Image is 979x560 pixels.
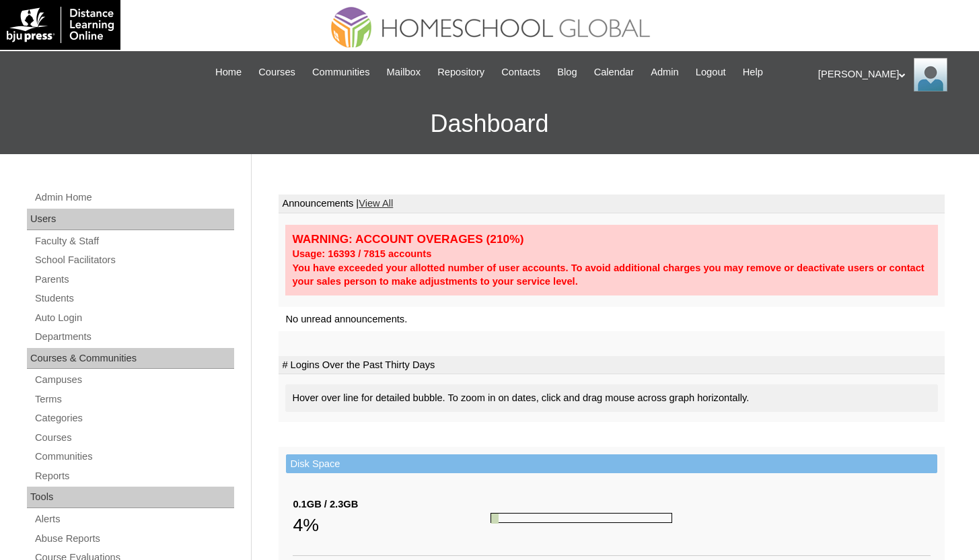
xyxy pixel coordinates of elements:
div: WARNING: ACCOUNT OVERAGES (210%) [292,232,931,247]
span: Mailbox [387,65,421,80]
a: Abuse Reports [34,530,234,547]
h3: Dashboard [7,94,972,154]
img: logo-white.png [7,7,114,43]
div: [PERSON_NAME] [818,58,966,92]
a: Categories [34,410,234,427]
strong: Usage: 16393 / 7815 accounts [292,248,431,259]
a: Terms [34,391,234,408]
a: View All [359,198,393,209]
a: Logout [689,65,733,80]
a: Calendar [587,65,641,80]
a: Parents [34,271,234,288]
span: Calendar [594,65,634,80]
span: Home [215,65,242,80]
a: Contacts [495,65,547,80]
span: Logout [696,65,726,80]
a: Courses [252,65,302,80]
span: Communities [312,65,370,80]
span: Repository [437,65,484,80]
div: Hover over line for detailed bubble. To zoom in on dates, click and drag mouse across graph horiz... [285,384,938,412]
span: Courses [258,65,295,80]
a: Repository [431,65,491,80]
a: Blog [550,65,583,80]
a: Campuses [34,372,234,388]
a: Admin [644,65,686,80]
a: School Facilitators [34,252,234,269]
td: Disk Space [286,454,937,474]
div: Users [27,209,234,230]
img: Anna Beltran [914,58,947,92]
td: Announcements | [279,195,945,213]
a: Mailbox [380,65,428,80]
div: 4% [293,512,491,538]
td: No unread announcements. [279,307,945,332]
a: Departments [34,328,234,345]
a: Help [736,65,770,80]
div: Courses & Communities [27,348,234,370]
a: Students [34,290,234,307]
a: Home [209,65,248,80]
div: You have exceeded your allotted number of user accounts. To avoid additional charges you may remo... [292,261,931,289]
a: Reports [34,468,234,485]
span: Admin [651,65,679,80]
a: Admin Home [34,189,234,206]
a: Courses [34,429,234,446]
a: Communities [305,65,377,80]
a: Alerts [34,511,234,528]
td: # Logins Over the Past Thirty Days [279,356,945,375]
span: Help [743,65,763,80]
span: Blog [557,65,577,80]
a: Faculty & Staff [34,233,234,250]
div: Tools [27,487,234,508]
span: Contacts [501,65,540,80]
a: Communities [34,448,234,465]
a: Auto Login [34,310,234,326]
div: 0.1GB / 2.3GB [293,497,491,512]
